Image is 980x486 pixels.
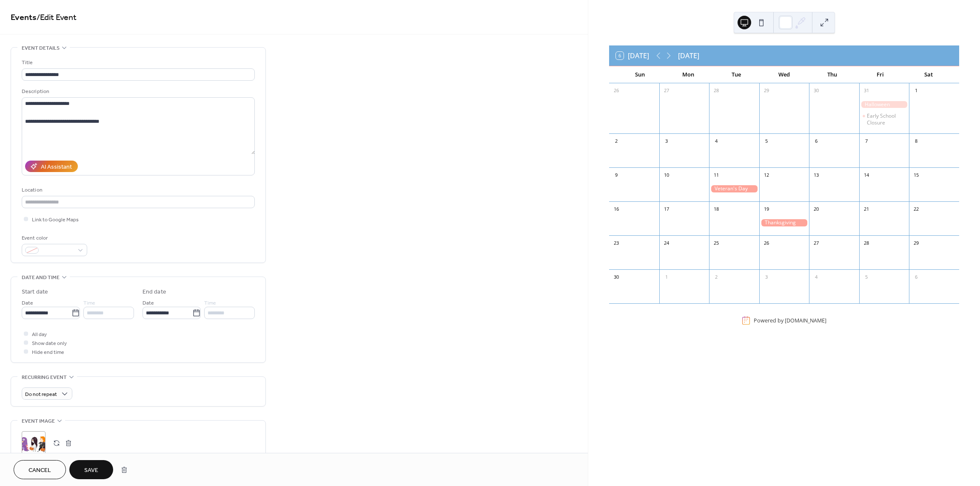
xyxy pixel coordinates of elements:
[32,348,64,357] span: Hide end time
[859,101,909,108] div: Halloween Parade
[808,66,856,83] div: Thu
[859,113,909,126] div: Early School Closure
[41,163,72,172] div: AI Assistant
[28,466,51,475] span: Cancel
[762,272,771,282] div: 3
[22,373,67,382] span: Recurring event
[712,66,760,83] div: Tue
[662,272,671,282] div: 1
[712,136,721,146] div: 4
[37,9,77,26] span: / Edit Event
[22,431,46,455] div: ;
[678,51,699,61] div: [DATE]
[612,204,621,214] div: 16
[25,390,57,399] span: Do not repeat
[22,186,253,195] div: Location
[762,204,771,214] div: 19
[712,86,721,96] div: 28
[912,170,921,180] div: 15
[22,273,60,282] span: Date and time
[712,170,721,180] div: 11
[612,136,621,146] div: 2
[912,238,921,248] div: 29
[14,460,66,479] button: Cancel
[862,136,871,146] div: 7
[664,66,712,83] div: Mon
[862,170,871,180] div: 14
[867,113,906,126] div: Early School Closure
[662,204,671,214] div: 17
[22,234,85,243] div: Event color
[142,299,154,308] span: Date
[862,86,871,96] div: 31
[662,136,671,146] div: 3
[613,50,652,62] button: 6[DATE]
[22,417,55,426] span: Event image
[22,58,253,67] div: Title
[25,161,78,172] button: AI Assistant
[22,87,253,96] div: Description
[862,272,871,282] div: 5
[760,66,808,83] div: Wed
[69,460,113,479] button: Save
[612,86,621,96] div: 26
[662,86,671,96] div: 27
[22,288,48,297] div: Start date
[912,204,921,214] div: 22
[785,317,826,324] a: [DOMAIN_NAME]
[754,317,826,324] div: Powered by
[812,170,821,180] div: 13
[83,299,95,308] span: Time
[142,288,166,297] div: End date
[22,44,60,53] span: Event details
[662,238,671,248] div: 24
[759,219,809,226] div: Thanksgiving Potluck
[712,238,721,248] div: 25
[84,466,98,475] span: Save
[204,299,216,308] span: Time
[856,66,904,83] div: Fri
[709,185,759,192] div: Veteran's Day
[612,238,621,248] div: 23
[904,66,952,83] div: Sat
[812,204,821,214] div: 20
[32,339,67,348] span: Show date only
[812,136,821,146] div: 6
[812,272,821,282] div: 4
[32,215,79,224] span: Link to Google Maps
[762,170,771,180] div: 12
[762,136,771,146] div: 5
[912,136,921,146] div: 8
[712,204,721,214] div: 18
[616,66,664,83] div: Sun
[812,86,821,96] div: 30
[11,9,37,26] a: Events
[32,330,47,339] span: All day
[812,238,821,248] div: 27
[612,170,621,180] div: 9
[22,299,33,308] span: Date
[712,272,721,282] div: 2
[762,86,771,96] div: 29
[862,238,871,248] div: 28
[862,204,871,214] div: 21
[662,170,671,180] div: 10
[912,86,921,96] div: 1
[912,272,921,282] div: 6
[762,238,771,248] div: 26
[612,272,621,282] div: 30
